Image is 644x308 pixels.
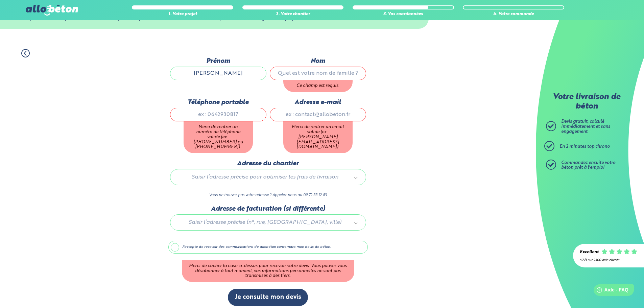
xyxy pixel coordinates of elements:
label: Adresse du chantier [170,160,366,167]
input: ex : 0642930817 [170,108,266,121]
p: Vous ne trouvez pas votre adresse ? Appelez-nous au 09 72 55 12 83 [170,192,366,198]
iframe: Help widget launcher [584,282,637,301]
div: Merci de cocher la case ci-dessus pour recevoir votre devis. Vous pouvez vous désabonner à tout m... [182,260,354,282]
div: 4. Votre commande [463,12,564,17]
label: Nom [270,57,366,65]
div: 2. Votre chantier [242,12,344,17]
label: Adresse e-mail [270,99,366,106]
img: allobéton [26,5,78,16]
div: Merci de rentrer un email valide (ex : [PERSON_NAME][EMAIL_ADDRESS][DOMAIN_NAME]). [283,121,353,153]
input: Quel est votre nom de famille ? [270,67,366,80]
label: J'accepte de recevoir des communications de allobéton concernant mon devis de béton. [168,241,368,254]
label: Prénom [170,57,266,65]
input: Quel est votre prénom ? [170,67,266,80]
div: 3. Vos coordonnées [353,12,454,17]
span: Saisir l’adresse précise pour optimiser les frais de livraison [180,173,350,182]
button: Je consulte mon devis [228,289,308,306]
div: Ce champ est requis. [283,80,353,92]
label: Téléphone portable [170,99,266,106]
div: Merci de rentrer un numéro de téléphone valide (ex : [PHONE_NUMBER] ou [PHONE_NUMBER]). [184,121,253,153]
a: Saisir l’adresse précise pour optimiser les frais de livraison [177,173,359,182]
input: ex : contact@allobeton.fr [270,108,366,121]
div: 1. Votre projet [132,12,233,17]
